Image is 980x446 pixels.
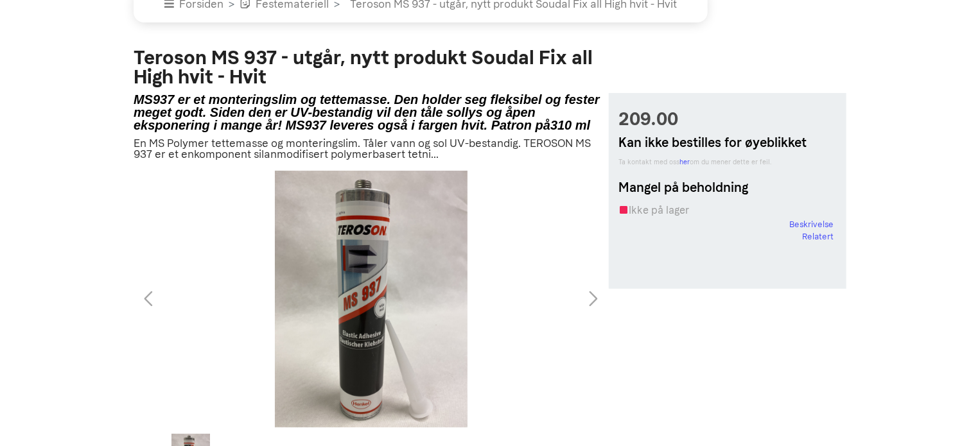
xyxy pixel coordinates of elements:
[134,138,609,160] p: En MS Polymer tettemasse og monteringslim. Tåler vann og sol UV-bestandig. TEROSON MS 937 er et e...
[789,218,834,231] a: Beskrivelse
[802,230,834,243] a: Relatert
[134,48,609,87] h2: Teroson MS 937 - utgår, nytt produkt Soudal Fix all High hvit - Hvit
[679,158,690,166] a: her
[618,204,629,216] i: Tomt på lager
[134,93,609,132] h5: MS937 er et monteringslim og tettemasse. Den holder seg fleksibel og fester meget godt. Siden den...
[618,133,837,152] h5: Kan ikke bestilles for øyeblikket
[134,171,609,427] div: 1 / 1
[618,202,837,218] div: Ikke på lager
[618,106,837,133] span: 209.00
[618,178,837,197] h5: Mangel på beholdning
[618,157,837,167] small: Ta kontakt med oss om du mener dette er feil.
